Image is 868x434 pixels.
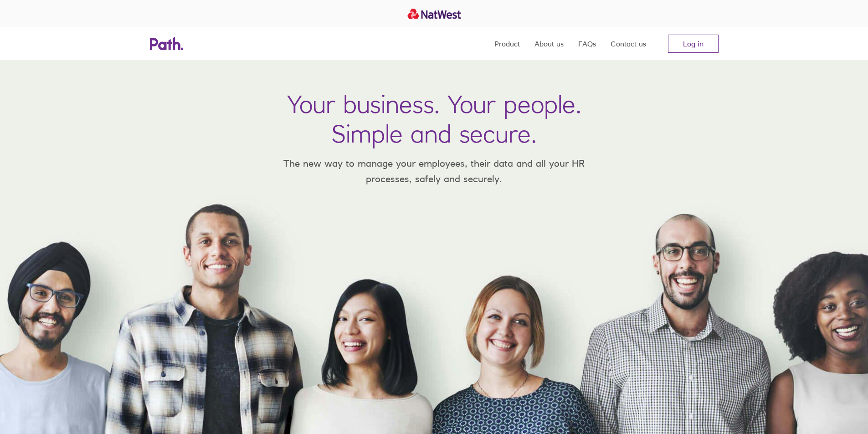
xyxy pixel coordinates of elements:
h1: Your business. Your people. Simple and secure. [287,89,581,148]
a: Contact us [611,27,646,60]
a: Log in [668,35,719,53]
p: The new way to manage your employees, their data and all your HR processes, safely and securely. [270,156,598,186]
a: About us [534,27,564,60]
a: Product [494,27,520,60]
a: FAQs [578,27,596,60]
